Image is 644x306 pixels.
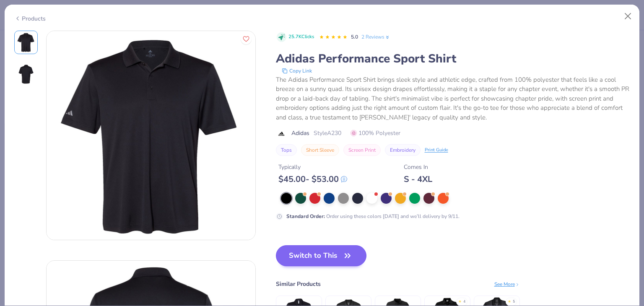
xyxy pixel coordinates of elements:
[276,51,630,67] div: Adidas Performance Sport Shirt
[301,144,339,156] button: Short Sleeve
[286,213,460,220] div: Order using these colors [DATE] and we’ll delivery by 9/11.
[494,280,520,288] div: See More
[286,213,325,220] strong: Standard Order :
[291,129,309,137] span: Adidas
[241,34,252,44] button: Like
[513,299,515,305] div: 5
[425,147,448,154] div: Print Guide
[16,32,36,52] img: Front
[351,34,358,40] span: 5.0
[385,144,421,156] button: Embroidery
[463,299,465,305] div: 4
[314,129,341,137] span: Style A230
[276,245,367,266] button: Switch to This
[279,67,314,75] button: copy to clipboard
[276,280,321,288] div: Similar Products
[404,174,432,184] div: S - 4XL
[319,31,348,44] div: 5.0 Stars
[361,33,390,41] a: 2 Reviews
[14,14,46,23] div: Products
[343,144,381,156] button: Screen Print
[278,174,347,184] div: $ 45.00 - $ 53.00
[508,299,511,302] div: ★
[351,129,400,137] span: 100% Polyester
[620,8,636,24] button: Close
[458,299,462,302] div: ★
[276,144,297,156] button: Tops
[47,31,255,240] img: Front
[278,163,347,171] div: Typically
[16,64,36,84] img: Back
[288,34,314,41] span: 25.7K Clicks
[276,130,287,137] img: brand logo
[276,75,630,122] div: The Adidas Performance Sport Shirt brings sleek style and athletic edge, crafted from 100% polyes...
[404,163,432,171] div: Comes In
